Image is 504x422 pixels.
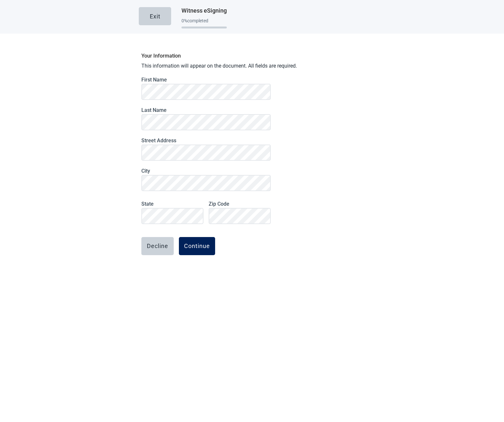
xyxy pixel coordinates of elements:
[141,107,271,113] label: Last Name
[141,168,271,174] label: City
[209,201,271,207] label: Zip Code
[150,13,160,19] div: Exit
[141,237,174,255] button: Decline
[181,18,227,23] div: 0 % completed
[141,201,203,207] label: State
[141,62,363,70] p: This information will appear on the document. All fields are required.
[139,7,171,25] button: Exit
[147,243,168,249] div: Decline
[179,237,215,255] button: Continue
[184,243,210,249] div: Continue
[141,77,271,83] label: First Name
[181,6,227,15] h1: Witness eSigning
[141,52,363,60] h2: Your Information
[141,137,271,144] label: Street Address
